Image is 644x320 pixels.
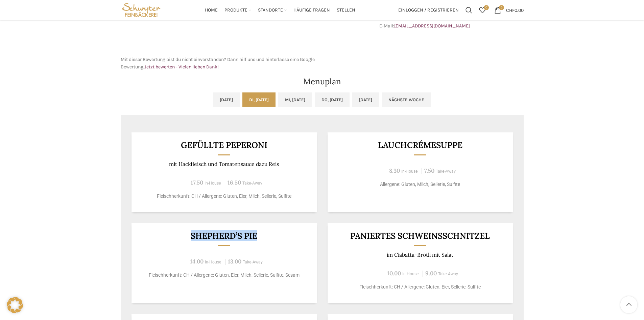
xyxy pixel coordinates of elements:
[293,7,330,14] span: Häufige Fragen
[425,270,437,277] span: 9.00
[224,3,251,17] a: Produkte
[205,7,218,14] span: Home
[336,252,504,258] p: im Ciabatta-Brötli mit Salat
[144,64,219,70] a: Jetzt bewerten - Vielen lieben Dank!
[389,167,400,174] span: 8.30
[121,56,319,71] p: Mit dieser Bewertung bist du nicht einverstanden? Dann hilf uns und hinterlasse eine Google Bewer...
[278,92,312,107] a: Mi, [DATE]
[336,283,504,291] p: Fleischherkunft: CH / Allergene: Gluten, Eier, Sellerie, Sulfite
[140,272,308,279] p: Fleischherkunft: CH / Allergene: Gluten, Eier, Milch, Sellerie, Sulfite, Sesam
[205,181,221,186] span: In-House
[337,7,355,14] span: Stellen
[315,92,350,107] a: Do, [DATE]
[336,141,504,149] h3: Lauchcrémesuppe
[165,3,395,17] div: Main navigation
[205,3,218,17] a: Home
[140,193,308,200] p: Fleischherkunft: CH / Allergene: Gluten, Eier, Milch, Sellerie, Sulfite
[337,3,355,17] a: Stellen
[121,7,162,13] a: Site logo
[402,272,419,276] span: In-House
[506,7,524,13] bdi: 0.00
[401,169,418,174] span: In-House
[243,260,263,264] span: Take-Away
[140,141,308,149] h3: Gefüllte Peperoni
[336,181,504,188] p: Allergene: Gluten, Milch, Sellerie, Sulfite
[506,7,515,13] span: CHF
[293,3,330,17] a: Häufige Fragen
[242,181,262,186] span: Take-Away
[438,272,458,276] span: Take-Away
[484,5,489,10] span: 0
[121,78,524,86] h2: Menuplan
[620,296,637,313] a: Scroll to top button
[476,3,489,17] a: 0
[140,161,308,167] p: mit Hackfleisch und Tomatensauce dazu Reis
[387,270,401,277] span: 10.00
[140,232,308,240] h3: Shepherd’s Pie
[190,258,204,265] span: 14.00
[462,3,476,17] a: Suchen
[326,15,524,30] p: Telefon: E-Mail:
[394,23,470,29] a: [EMAIL_ADDRESS][DOMAIN_NAME]
[436,169,456,174] span: Take-Away
[213,92,240,107] a: [DATE]
[398,8,459,13] span: Einloggen / Registrieren
[499,5,504,10] span: 0
[258,7,283,14] span: Standorte
[424,167,434,174] span: 7.50
[336,232,504,240] h3: Paniertes Schweinsschnitzel
[352,92,379,107] a: [DATE]
[258,3,287,17] a: Standorte
[476,3,489,17] div: Meine Wunschliste
[228,179,241,186] span: 16.50
[242,92,276,107] a: Di, [DATE]
[224,7,247,14] span: Produkte
[228,258,241,265] span: 13.00
[395,3,462,17] a: Einloggen / Registrieren
[205,260,221,264] span: In-House
[382,92,431,107] a: Nächste Woche
[491,3,527,17] a: 0 CHF0.00
[191,179,203,186] span: 17.50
